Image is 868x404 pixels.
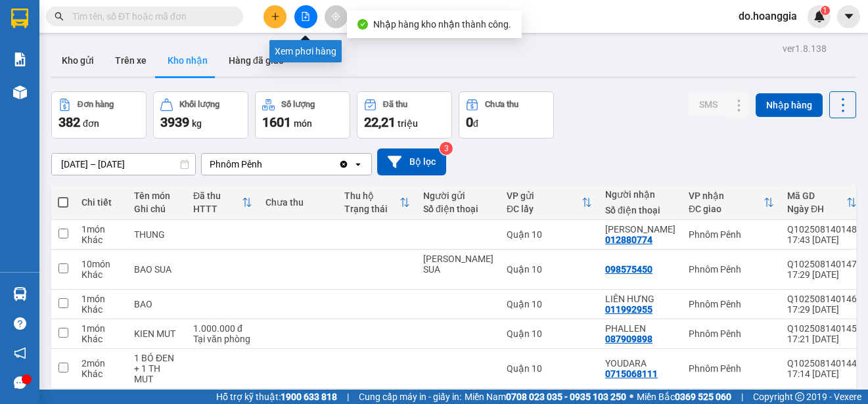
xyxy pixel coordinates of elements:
[134,353,180,384] div: 1 BÓ ĐEN + 1 TH MUT
[153,91,248,139] button: Khối lượng3939kg
[689,299,774,309] div: Phnôm Pênh
[756,93,823,117] button: Nhập hàng
[787,294,857,304] div: Q102508140146
[783,41,827,56] div: ver 1.8.138
[179,100,219,109] div: Khối lượng
[14,347,26,359] span: notification
[81,304,121,315] div: Khác
[507,229,592,240] div: Quận 10
[823,6,827,15] span: 1
[787,334,857,344] div: 17:21 [DATE]
[52,154,195,175] input: Select a date range.
[269,40,342,62] div: Xem phơi hàng
[134,299,180,309] div: BAO
[359,390,461,404] span: Cung cấp máy in - giấy in:
[813,11,825,22] img: icon-new-feature
[134,204,180,214] div: Ghi chú
[843,11,855,22] span: caret-down
[466,114,473,130] span: 0
[13,287,27,301] img: warehouse-icon
[81,259,121,269] div: 10 món
[58,114,80,130] span: 382
[605,205,675,215] div: Số điện thoại
[787,224,857,235] div: Q102508140148
[787,235,857,245] div: 17:43 [DATE]
[301,12,310,21] span: file-add
[263,5,286,28] button: plus
[629,394,633,399] span: ⚪️
[104,45,157,76] button: Trên xe
[281,392,337,402] strong: 1900 633 818
[605,264,652,275] div: 098575450
[78,100,114,109] div: Đơn hàng
[81,235,121,245] div: Khác
[605,334,652,344] div: 087909898
[787,269,857,280] div: 17:29 [DATE]
[364,114,396,130] span: 22,21
[787,304,857,315] div: 17:29 [DATE]
[423,254,493,275] div: THANH SUA
[605,369,658,379] div: 0715068111
[689,264,774,275] div: Phnôm Pênh
[281,100,315,109] div: Số lượng
[193,323,252,334] div: 1.000.000 đ
[193,191,242,201] div: Đã thu
[255,91,350,139] button: Số lượng1601món
[55,12,64,21] span: search
[193,334,252,344] div: Tại văn phòng
[423,204,493,214] div: Số điện thoại
[605,224,675,235] div: SOK KHENG
[187,185,259,220] th: Toggle SortBy
[83,118,99,129] span: đơn
[507,299,592,309] div: Quận 10
[271,12,280,21] span: plus
[134,229,180,240] div: THUNG
[423,191,493,201] div: Người gửi
[507,363,592,374] div: Quận 10
[506,392,626,402] strong: 0708 023 035 - 0935 103 250
[353,159,363,169] svg: open
[51,91,147,139] button: Đơn hàng382đơn
[51,45,104,76] button: Kho gửi
[787,323,857,334] div: Q102508140145
[787,204,846,214] div: Ngày ĐH
[11,9,28,28] img: logo-vxr
[157,45,218,76] button: Kho nhận
[787,369,857,379] div: 17:14 [DATE]
[473,118,478,129] span: đ
[465,390,626,404] span: Miền Nam
[507,328,592,339] div: Quận 10
[682,185,781,220] th: Toggle SortBy
[459,91,554,139] button: Chưa thu0đ
[81,197,121,208] div: Chi tiết
[605,189,675,200] div: Người nhận
[13,53,27,66] img: solution-icon
[263,158,265,171] input: Selected Phnôm Pênh.
[13,85,27,99] img: warehouse-icon
[500,185,599,220] th: Toggle SortBy
[14,376,26,389] span: message
[81,323,121,334] div: 1 món
[507,264,592,275] div: Quận 10
[398,118,418,129] span: triệu
[357,19,368,30] span: check-circle
[787,358,857,369] div: Q102508140144
[781,185,863,220] th: Toggle SortBy
[675,392,731,402] strong: 0369 525 060
[210,158,262,171] div: Phnôm Pênh
[357,91,452,139] button: Đã thu22,21 triệu
[605,235,652,245] div: 012880774
[81,334,121,344] div: Khác
[81,358,121,369] div: 2 món
[338,185,417,220] th: Toggle SortBy
[689,204,764,214] div: ĐC giao
[373,19,511,30] span: Nhập hàng kho nhận thành công.
[81,269,121,280] div: Khác
[81,224,121,235] div: 1 món
[507,204,582,214] div: ĐC lấy
[507,191,582,201] div: VP gửi
[689,93,728,116] button: SMS
[325,5,348,28] button: aim
[265,197,331,208] div: Chưa thu
[377,148,446,175] button: Bộ lọc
